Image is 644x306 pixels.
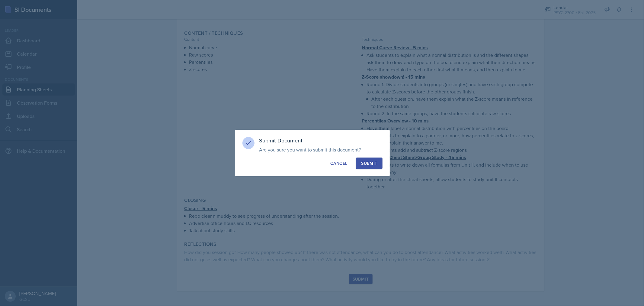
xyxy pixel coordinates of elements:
button: Submit [356,158,382,169]
div: Submit [361,160,377,166]
p: Are you sure you want to submit this document? [259,147,383,153]
h3: Submit Document [259,137,383,144]
div: Cancel [330,160,347,166]
button: Cancel [325,158,352,169]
